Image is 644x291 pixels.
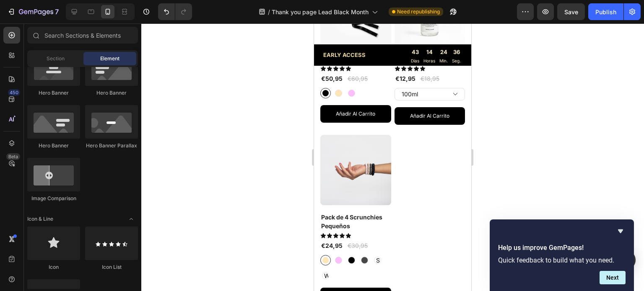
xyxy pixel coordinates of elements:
span: / [268,8,270,16]
div: Hero Banner [85,89,138,97]
span: Toggle open [125,212,138,226]
button: Save [557,3,585,20]
button: Publish [588,3,623,20]
div: Beta [6,153,20,160]
div: Hero Banner [27,142,80,149]
div: Undo/Redo [158,3,192,20]
p: 7 [55,7,59,17]
span: Need republishing [397,8,440,15]
span: Element [100,55,119,62]
button: Añadir al carrito [6,264,77,282]
iframe: Design area [314,23,471,291]
div: Icon List [85,263,138,271]
div: Hero Banner Parallax [85,142,138,149]
span: Save [564,8,578,15]
input: Search Sections & Elements [27,27,138,44]
button: Hide survey [615,226,626,236]
h2: Help us improve GemPages! [498,243,626,253]
div: Image Comparison [27,195,80,202]
p: Quick feedback to build what you need. [498,256,626,264]
div: Publish [595,8,616,16]
button: Next question [600,271,626,284]
span: Section [47,55,65,62]
span: Thank you page Lead Black Month [272,8,369,16]
div: Icon [27,263,80,271]
div: 450 [8,89,20,96]
button: 7 [3,3,62,20]
div: Help us improve GemPages! [498,226,626,284]
div: Hero Banner [27,89,80,97]
span: Icon & Line [27,215,53,223]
